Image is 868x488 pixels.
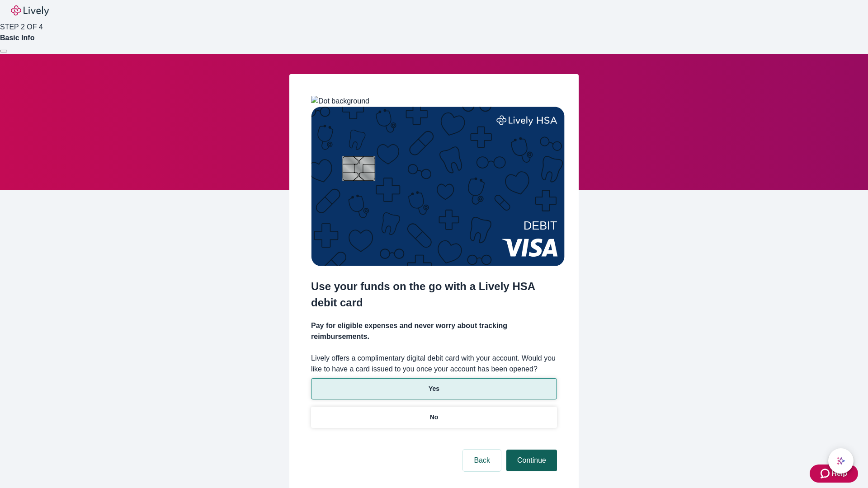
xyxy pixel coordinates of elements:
img: Dot background [311,96,369,107]
button: Zendesk support iconHelp [810,465,858,483]
button: chat [828,448,854,474]
h4: Pay for eligible expenses and never worry about tracking reimbursements. [311,320,557,342]
span: Help [831,468,847,479]
button: No [311,407,557,428]
svg: Lively AI Assistant [836,456,845,465]
button: Continue [506,450,557,471]
label: Lively offers a complimentary digital debit card with your account. Would you like to have a card... [311,353,557,375]
button: Yes [311,378,557,399]
img: Lively [11,5,49,16]
p: No [430,413,439,422]
h2: Use your funds on the go with a Lively HSA debit card [311,278,557,311]
img: Debit card [311,107,565,266]
p: Yes [429,384,439,394]
button: Back [463,450,501,471]
svg: Zendesk support icon [821,468,831,479]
